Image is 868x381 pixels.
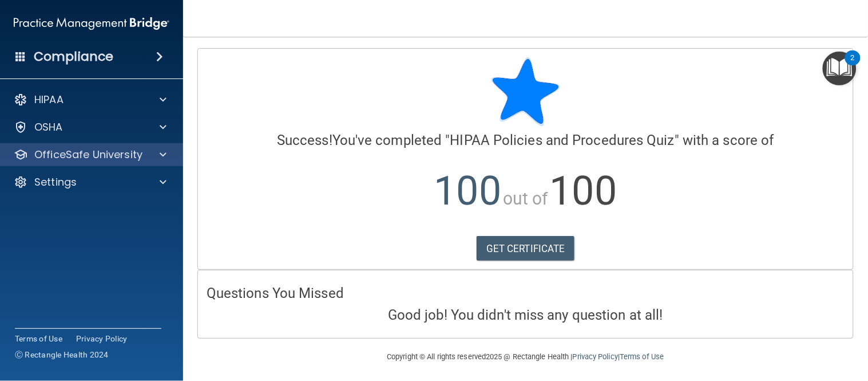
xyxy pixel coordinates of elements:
[573,352,618,361] a: Privacy Policy
[34,120,63,134] p: OSHA
[550,167,617,214] span: 100
[207,133,845,148] h4: You've completed " " with a score of
[14,93,167,107] a: HIPAA
[14,148,167,162] a: OfficeSafe University
[76,333,128,344] a: Privacy Policy
[34,49,113,65] h4: Compliance
[823,52,857,85] button: Open Resource Center, 2 new notifications
[620,352,664,361] a: Terms of Use
[34,93,64,107] p: HIPAA
[207,286,845,301] h4: Questions You Missed
[851,58,855,73] div: 2
[34,148,142,162] p: OfficeSafe University
[14,12,169,35] img: PMB logo
[14,175,167,189] a: Settings
[477,236,574,261] a: GET CERTIFICATE
[434,167,501,214] span: 100
[34,175,77,189] p: Settings
[503,188,548,209] span: out of
[207,308,845,323] h4: Good job! You didn't miss any question at all!
[15,349,109,360] span: Ⓒ Rectangle Health 2024
[15,333,62,344] a: Terms of Use
[492,57,560,126] img: blue-star-rounded.9d042014.png
[450,132,675,148] span: HIPAA Policies and Procedures Quiz
[277,132,332,148] span: Success!
[317,339,735,375] div: Copyright © All rights reserved 2025 @ Rectangle Health | |
[14,120,167,134] a: OSHA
